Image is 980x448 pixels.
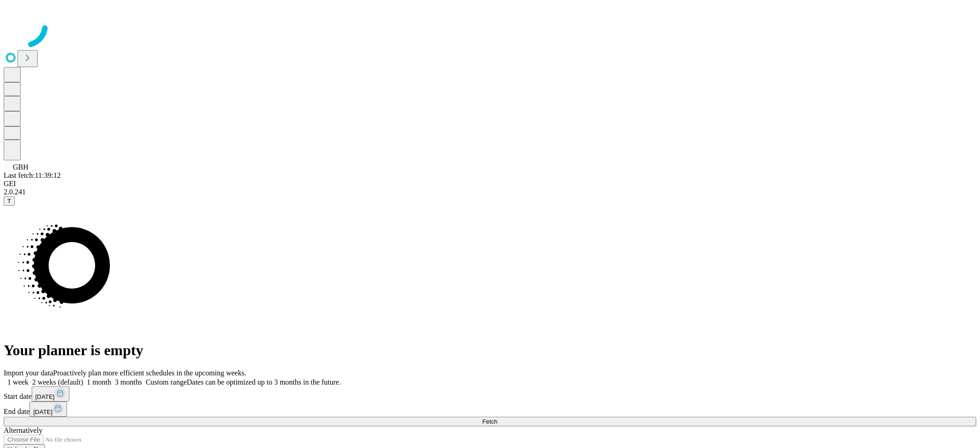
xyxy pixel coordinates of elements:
span: [DATE] [33,408,52,415]
span: T [7,198,11,204]
div: 2.0.241 [4,188,976,196]
div: Start date [4,386,976,402]
button: [DATE] [29,402,67,417]
span: [DATE] [35,393,55,400]
span: Proactively plan more efficient schedules in the upcoming weeks. [53,369,246,377]
button: T [4,196,15,206]
span: GBH [13,163,28,171]
span: 1 month [87,378,111,386]
span: 2 weeks (default) [32,378,83,386]
div: GEI [4,180,976,188]
h1: Your planner is empty [4,342,976,359]
span: Alternatively [4,426,42,434]
button: [DATE] [32,386,69,402]
span: Last fetch: 11:39:12 [4,171,61,179]
span: 3 months [115,378,142,386]
span: 1 week [7,378,28,386]
span: Import your data [4,369,53,377]
span: Dates can be optimized up to 3 months in the future. [187,378,341,386]
span: Fetch [482,418,498,425]
span: Custom range [146,378,187,386]
button: Fetch [4,417,976,426]
div: End date [4,402,976,417]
